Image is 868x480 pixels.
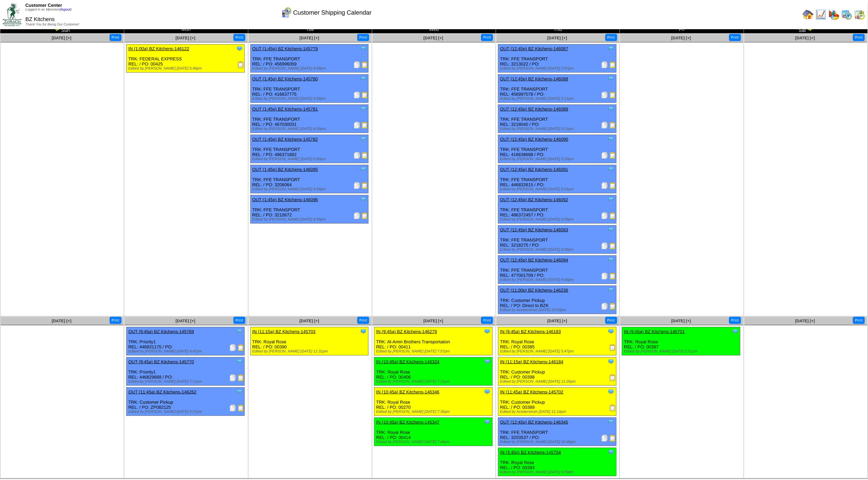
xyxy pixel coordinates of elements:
[176,36,195,40] a: [DATE] [+]
[498,286,617,314] div: TRK: Customer Pickup REL: / PO: Direct to BZK
[128,389,196,395] a: OUT (11:45a) BZ Kitchens-146262
[500,157,616,161] div: Edited by [PERSON_NAME] [DATE] 5:20pm
[732,328,739,335] img: Tooltip
[127,327,245,356] div: TRK: Priority1 REL: 446831175 / PO:
[854,9,865,20] img: calendarinout.gif
[608,419,615,425] img: Tooltip
[300,319,319,323] span: [DATE] [+]
[608,328,615,335] img: Tooltip
[500,470,616,474] div: Edited by [PERSON_NAME] [DATE] 6:09pm
[361,152,368,159] img: Bill of Lading
[608,136,615,142] img: Tooltip
[250,44,369,73] div: TRK: FFE TRANSPORT REL: / PO: 456996059
[498,388,617,416] div: TRK: Customer Pickup REL: / PO: 00389
[238,405,244,411] img: Bill of Lading
[176,319,195,323] a: [DATE] [+]
[360,166,367,173] img: Tooltip
[816,9,827,20] img: line_graph.gif
[672,319,691,323] a: [DATE] [+]
[374,388,492,416] div: TRK: Royal Rose REL: / PO: 00270
[357,317,369,324] button: Print
[500,97,616,101] div: Edited by [PERSON_NAME] [DATE] 5:11pm
[624,329,685,334] a: IN (9:45a) BZ Kitchens-145701
[376,440,492,444] div: Edited by [PERSON_NAME] [DATE] 7:44pm
[608,166,615,173] img: Tooltip
[250,75,369,103] div: TRK: FFE TRANSPORT REL: / PO: 416637775
[500,359,563,364] a: IN (11:15a) BZ Kitchens-146184
[25,8,72,12] span: Logged in as Mpreston
[376,329,437,334] a: IN (9:45a) BZ Kitchens-146279
[498,226,617,254] div: TRK: FFE TRANSPORT REL: 3218275 / PO:
[601,212,608,219] img: Packing Slip
[500,248,616,252] div: Edited by [PERSON_NAME] [DATE] 6:05pm
[376,389,439,395] a: IN (10:45a) BZ Kitchens-146346
[376,380,492,384] div: Edited by [PERSON_NAME] [DATE] 7:31pm
[609,182,616,189] img: Bill of Lading
[110,317,121,324] button: Print
[500,288,568,293] a: OUT (11:00p) BZ Kitchens-146236
[500,308,616,312] div: Edited by Acederstrom [DATE] 10:59pm
[500,450,561,455] a: IN (3:45p) BZ Kitchens-145704
[25,17,55,22] span: BZ Kitchens
[252,197,318,202] a: OUT (1:45p) BZ Kitchens-146096
[672,36,691,40] a: [DATE] [+]
[252,107,318,112] a: OUT (1:45p) BZ Kitchens-145781
[605,317,617,324] button: Print
[498,165,617,193] div: TRK: FFE TRANSPORT REL: 446832615 / PO:
[52,319,71,323] a: [DATE] [+]
[252,127,369,131] div: Edited by [PERSON_NAME] [DATE] 4:59pm
[601,273,608,280] img: Packing Slip
[795,319,815,323] a: [DATE] [+]
[360,75,367,82] img: Tooltip
[609,61,616,68] img: Bill of Lading
[500,167,568,172] a: OUT (12:45p) BZ Kitchens-146091
[376,359,439,364] a: IN (10:45a) BZ Kitchens-146324
[374,358,492,386] div: TRK: Royal Rose REL: / PO: 00406
[128,410,244,414] div: Edited by [PERSON_NAME] [DATE] 5:27pm
[609,152,616,159] img: Bill of Lading
[498,327,617,356] div: TRK: Royal Rose REL: / PO: 00385
[853,34,865,41] button: Print
[481,34,493,41] button: Print
[127,44,245,73] div: TRK: FEDERAL EXPRESS REL: / PO: 00425
[236,45,243,52] img: Tooltip
[609,303,616,310] img: Bill of Lading
[547,36,567,40] a: [DATE] [+]
[500,66,616,71] div: Edited by [PERSON_NAME] [DATE] 2:07pm
[229,375,236,381] img: Packing Slip
[252,137,318,142] a: OUT (1:45p) BZ Kitchens-145782
[609,375,616,381] img: Receiving Document
[498,105,617,133] div: TRK: FFE TRANSPORT REL: 3218040 / PO:
[281,7,292,18] img: calendarcustomer.gif
[608,196,615,203] img: Tooltip
[52,36,71,40] a: [DATE] [+]
[300,36,319,40] a: [DATE] [+]
[127,388,245,416] div: TRK: Customer Pickup REL: / PO: ZP082125
[601,92,608,98] img: Packing Slip
[354,61,360,68] img: Packing Slip
[608,105,615,112] img: Tooltip
[60,8,72,12] a: (logout)
[500,329,561,334] a: IN (9:45a) BZ Kitchens-146183
[601,435,608,442] img: Packing Slip
[608,45,615,52] img: Tooltip
[354,212,360,219] img: Packing Slip
[500,410,616,414] div: Edited by Acederstrom [DATE] 11:14pm
[601,303,608,310] img: Packing Slip
[608,287,615,293] img: Tooltip
[361,92,368,98] img: Bill of Lading
[500,440,616,444] div: Edited by [PERSON_NAME] [DATE] 10:46pm
[500,197,568,202] a: OUT (12:45p) BZ Kitchens-146092
[423,36,443,40] span: [DATE] [+]
[361,122,368,129] img: Bill of Lading
[608,358,615,365] img: Tooltip
[500,380,616,384] div: Edited by [PERSON_NAME] [DATE] 11:26pm
[250,165,369,193] div: TRK: FFE TRANSPORT REL: / PO: 3206064
[252,76,318,81] a: OUT (1:45p) BZ Kitchens-145780
[795,36,815,40] a: [DATE] [+]
[601,243,608,249] img: Packing Slip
